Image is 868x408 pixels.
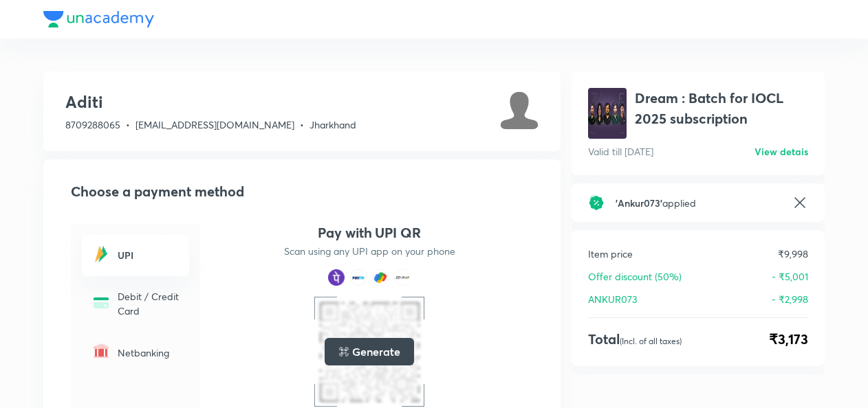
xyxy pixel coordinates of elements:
[118,289,181,318] p: Debit / Credit Card
[772,292,808,306] p: - ₹2,998
[372,269,389,286] img: payment method
[90,340,112,362] img: -
[772,269,808,284] p: - ₹5,001
[616,196,781,210] h6: applied
[300,118,304,131] span: •
[71,181,539,202] h2: Choose a payment method
[635,88,808,129] h1: Dream : Batch for IOCL 2025 subscription
[588,144,653,159] p: Valid till [DATE]
[318,224,421,242] h4: Pay with UPI QR
[65,118,120,131] span: 8709288065
[338,346,349,357] img: loading..
[588,292,637,306] p: ANKUR073
[588,329,682,350] h4: Total
[328,269,345,286] img: payment method
[310,118,356,131] span: Jharkhand
[118,248,181,262] h6: UPI
[500,91,539,129] img: Avatar
[352,343,400,360] h5: Generate
[778,247,808,261] p: ₹9,998
[284,245,455,258] p: Scan using any UPI app on your phone
[588,247,633,261] p: Item price
[126,118,130,131] span: •
[769,329,808,350] span: ₹3,173
[616,196,662,209] span: ' Ankur073 '
[588,269,682,284] p: Offer discount (50%)
[135,118,294,131] span: [EMAIL_ADDRESS][DOMAIN_NAME]
[394,269,411,286] img: payment method
[118,345,181,360] p: Netbanking
[90,292,112,314] img: -
[755,144,808,159] h6: View detais
[350,269,367,286] img: payment method
[65,91,356,113] h3: Aditi
[588,88,627,139] img: avatar
[90,243,112,265] img: -
[620,336,682,346] p: (Incl. of all taxes)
